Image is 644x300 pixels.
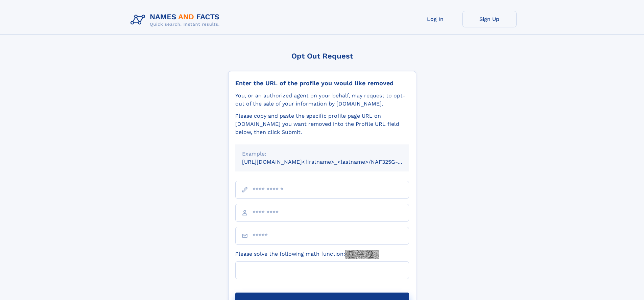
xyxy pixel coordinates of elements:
[235,250,379,259] label: Please solve the following math function:
[462,11,517,27] a: Sign Up
[242,150,402,158] div: Example:
[235,79,409,87] div: Enter the URL of the profile you would like removed
[235,92,409,108] div: You, or an authorized agent on your behalf, may request to opt-out of the sale of your informatio...
[408,11,462,27] a: Log In
[128,11,225,29] img: Logo Names and Facts
[235,112,409,136] div: Please copy and paste the specific profile page URL on [DOMAIN_NAME] you want removed into the Pr...
[228,52,416,60] div: Opt Out Request
[242,159,422,165] small: [URL][DOMAIN_NAME]<firstname>_<lastname>/NAF325G-xxxxxxxx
